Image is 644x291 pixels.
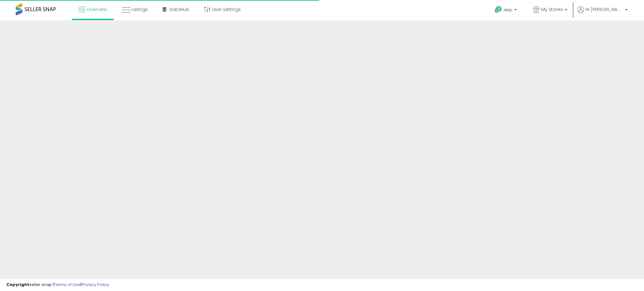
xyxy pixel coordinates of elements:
[169,6,189,13] span: DataHub
[494,6,502,14] i: Get Help
[586,6,623,13] span: Hi [PERSON_NAME]
[577,6,628,20] a: Hi [PERSON_NAME]
[541,6,563,13] span: My Stores
[86,6,107,13] span: Overview
[490,1,523,20] a: Help
[504,7,512,13] span: Help
[131,6,148,13] span: Listings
